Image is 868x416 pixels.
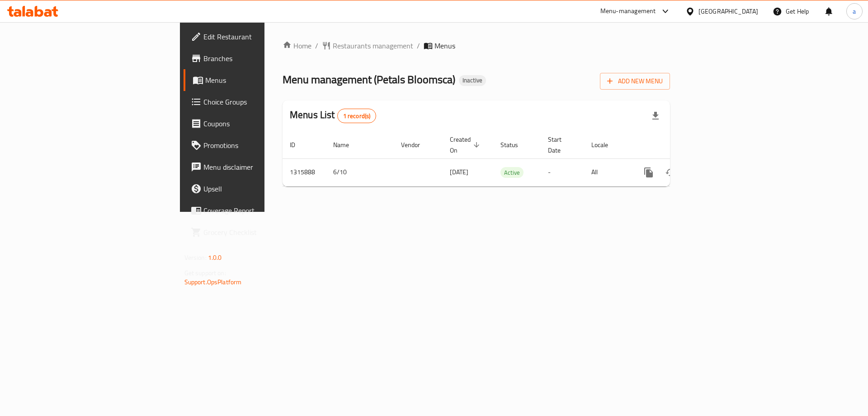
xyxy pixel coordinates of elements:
[203,227,318,238] span: Grocery Checklist
[184,134,325,156] a: Promotions
[459,77,486,84] span: Inactive
[203,53,318,64] span: Branches
[184,221,325,243] a: Grocery Checklist
[401,139,432,150] span: Vendor
[548,134,573,156] span: Start Date
[450,134,482,156] span: Created On
[283,69,455,90] span: Menu management ( Petals Bloomsca )
[607,76,663,87] span: Add New Menu
[434,40,455,51] span: Menus
[184,178,325,200] a: Upsell
[208,252,222,263] span: 1.0.0
[205,75,318,86] span: Menus
[184,200,325,221] a: Coverage Report
[584,158,631,186] td: All
[631,131,732,159] th: Actions
[500,139,530,150] span: Status
[638,162,660,183] button: more
[645,105,666,127] div: Export file
[417,40,420,51] li: /
[203,96,318,107] span: Choice Groups
[203,31,318,42] span: Edit Restaurant
[338,112,376,120] span: 1 record(s)
[333,139,361,150] span: Name
[203,118,318,129] span: Coupons
[600,73,670,90] button: Add New Menu
[184,91,325,113] a: Choice Groups
[184,113,325,134] a: Coupons
[184,252,207,263] span: Version:
[459,75,486,86] div: Inactive
[283,40,670,51] nav: breadcrumb
[184,276,242,288] a: Support.OpsPlatform
[450,166,468,178] span: [DATE]
[591,139,620,150] span: Locale
[333,40,413,51] span: Restaurants management
[184,26,325,48] a: Edit Restaurant
[184,69,325,91] a: Menus
[698,6,758,16] div: [GEOGRAPHIC_DATA]
[283,131,732,186] table: enhanced table
[326,158,394,186] td: 6/10
[500,167,524,178] span: Active
[541,158,584,186] td: -
[322,40,413,51] a: Restaurants management
[203,205,318,216] span: Coverage Report
[660,162,681,183] button: Change Status
[290,108,376,123] h2: Menus List
[203,140,318,151] span: Promotions
[184,156,325,178] a: Menu disclaimer
[184,48,325,69] a: Branches
[203,162,318,172] span: Menu disclaimer
[203,183,318,194] span: Upsell
[853,6,856,16] span: a
[600,6,656,17] div: Menu-management
[337,109,377,123] div: Total records count
[290,139,307,150] span: ID
[184,267,226,279] span: Get support on:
